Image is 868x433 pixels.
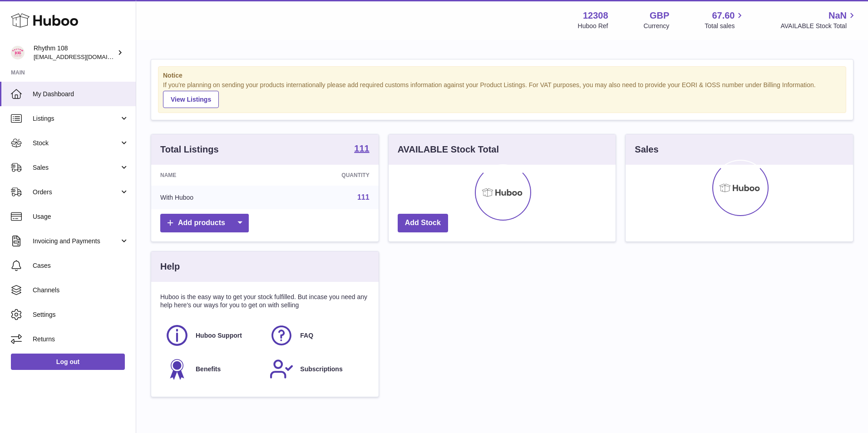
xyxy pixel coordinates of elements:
[780,22,857,30] span: AVAILABLE Stock Total
[271,165,379,186] th: Quantity
[33,237,119,246] span: Invoicing and Payments
[165,323,260,348] a: Huboo Support
[163,91,219,108] a: View Listings
[33,286,129,295] span: Channels
[269,357,365,381] a: Subscriptions
[34,53,133,60] span: [EMAIL_ADDRESS][DOMAIN_NAME]
[829,10,847,22] span: NaN
[33,90,129,98] span: My Dashboard
[705,22,745,30] span: Total sales
[712,10,735,22] span: 67.60
[160,214,249,232] a: Add products
[269,323,365,348] a: FAQ
[780,10,857,30] a: NaN AVAILABLE Stock Total
[151,165,271,186] th: Name
[33,335,129,344] span: Returns
[33,188,119,197] span: Orders
[196,365,221,374] span: Benefits
[160,261,180,273] h3: Help
[33,310,129,319] span: Settings
[644,22,670,30] div: Currency
[705,10,745,30] a: 67.60 Total sales
[33,212,129,221] span: Usage
[354,144,369,153] strong: 111
[300,331,313,340] span: FAQ
[398,214,448,232] a: Add Stock
[160,143,219,156] h3: Total Listings
[151,186,271,209] td: With Huboo
[163,71,841,80] strong: Notice
[357,193,370,201] a: 111
[33,114,119,123] span: Listings
[196,331,242,340] span: Huboo Support
[160,293,370,310] p: Huboo is the easy way to get your stock fulfilled. But incase you need any help here's our ways f...
[578,22,608,30] div: Huboo Ref
[33,163,119,172] span: Sales
[33,261,129,270] span: Cases
[163,81,841,108] div: If you're planning on sending your products internationally please add required customs informati...
[11,354,125,370] a: Log out
[635,143,658,156] h3: Sales
[165,357,260,381] a: Benefits
[34,44,115,61] div: Rhythm 108
[11,46,25,59] img: internalAdmin-12308@internal.huboo.com
[33,139,119,148] span: Stock
[583,10,608,22] strong: 12308
[300,365,342,374] span: Subscriptions
[650,10,669,22] strong: GBP
[354,144,369,155] a: 111
[398,143,499,156] h3: AVAILABLE Stock Total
